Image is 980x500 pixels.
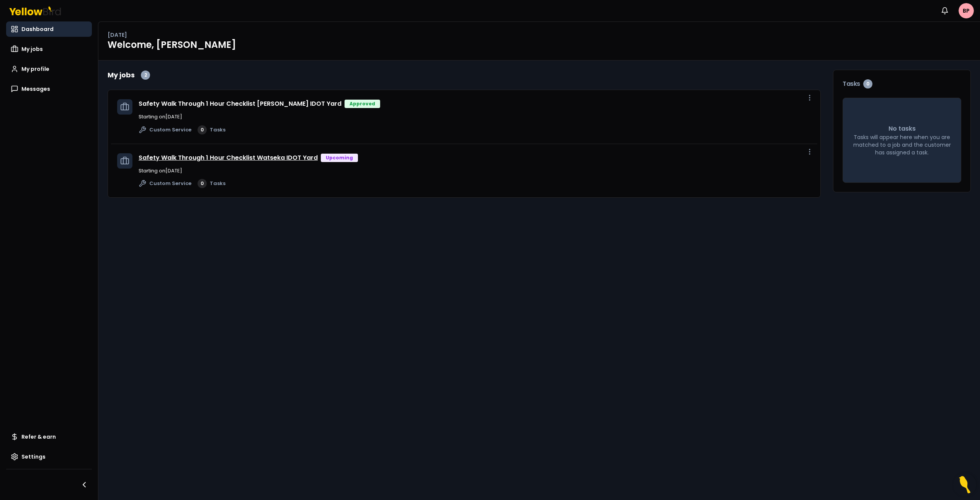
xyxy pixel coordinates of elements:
[198,125,207,134] div: 0
[6,41,92,57] a: My jobs
[6,81,92,97] a: Messages
[21,65,49,73] span: My profile
[141,70,150,80] div: 2
[21,25,54,33] span: Dashboard
[889,124,916,133] p: No tasks
[6,429,92,444] a: Refer & earn
[852,133,952,156] p: Tasks will appear here when you are matched to a job and the customer has assigned a task.
[108,39,971,51] h1: Welcome, [PERSON_NAME]
[843,79,961,89] h3: Tasks
[21,45,43,53] span: My jobs
[6,21,92,37] a: Dashboard
[345,100,380,108] div: Approved
[21,453,46,461] span: Settings
[959,3,974,18] span: BP
[139,113,811,121] p: Starting on [DATE]
[198,179,225,188] a: 0Tasks
[149,180,191,187] span: Custom Service
[198,125,225,134] a: 0Tasks
[139,153,318,162] a: Safety Walk Through 1 Hour Checklist Watseka IDOT Yard
[108,31,127,39] p: [DATE]
[108,70,135,80] h2: My jobs
[139,99,341,108] a: Safety Walk Through 1 Hour Checklist [PERSON_NAME] IDOT Yard
[863,79,872,89] div: 0
[21,85,50,93] span: Messages
[953,473,976,496] button: Open Resource Center
[198,179,207,188] div: 0
[139,167,811,175] p: Starting on [DATE]
[6,61,92,77] a: My profile
[321,154,358,162] div: Upcoming
[149,126,191,134] span: Custom Service
[21,433,56,441] span: Refer & earn
[6,449,92,464] a: Settings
